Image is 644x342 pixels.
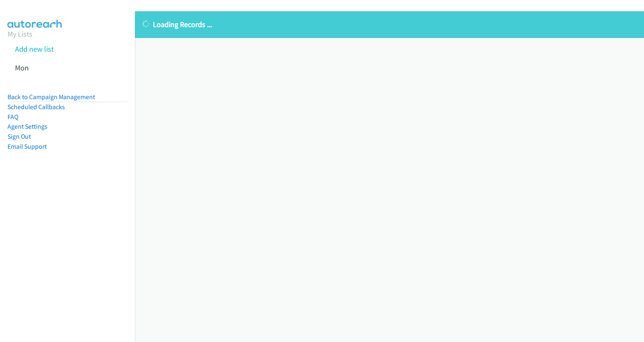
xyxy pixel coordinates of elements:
[7,113,18,121] a: FAQ
[142,19,637,30] p: Loading Records ...
[15,44,54,54] a: Add new list
[7,132,31,140] a: Sign Out
[15,63,29,72] a: Mon
[7,93,95,101] a: Back to Campaign Management
[7,142,47,150] a: Email Support
[7,103,65,111] a: Scheduled Callbacks
[7,122,47,130] a: Agent Settings
[7,29,32,39] a: My Lists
